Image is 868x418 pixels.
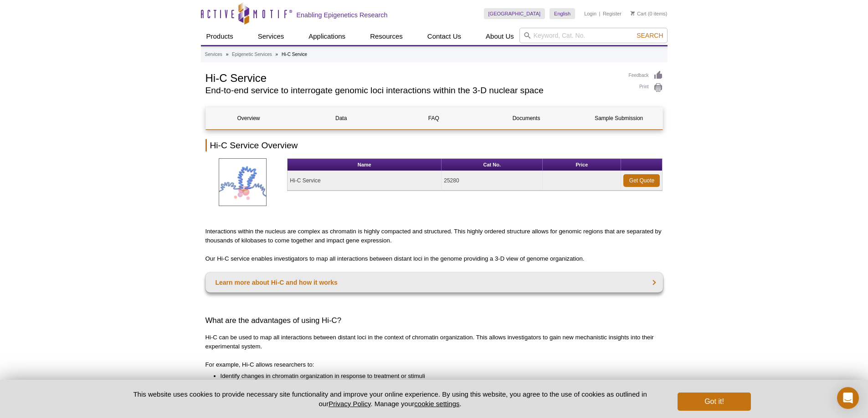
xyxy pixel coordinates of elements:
li: Hi-C Service [282,52,307,57]
a: Contact Us [422,28,467,45]
p: Hi-C can be used to map all interactions between distant loci in the context of chromatin organiz... [205,333,663,351]
div: Open Intercom Messenger [837,387,859,409]
h3: What are the advantages of using Hi-C? [205,315,663,326]
th: Name [288,159,442,171]
h2: End-to-end service to interrogate genomic loci interactions within the 3-D nuclear space​ [205,86,620,95]
th: Price [543,159,621,171]
p: This website uses cookies to provide necessary site functionality and improve your online experie... [118,389,663,408]
li: | [599,8,601,19]
a: Sample Submission [576,107,662,129]
a: Services [205,50,222,59]
a: Overview [206,107,292,129]
a: Register [603,10,621,17]
a: Cart [631,10,647,17]
a: Get Quote [623,174,660,187]
td: 25280 [442,171,543,191]
a: Documents [483,107,569,129]
a: About Us [480,28,519,45]
a: Data [298,107,384,129]
span: Search [637,32,663,39]
td: Hi-C Service [288,171,442,191]
a: Epigenetic Services [232,50,272,59]
img: Hi-C Service [219,158,267,206]
a: Print [629,83,663,93]
li: » [226,52,229,57]
input: Keyword, Cat. No. [519,28,668,43]
p: Interactions within the nucleus are complex as chromatin is highly compacted and structured. This... [205,227,663,245]
a: Login [584,10,596,17]
button: Got it! [678,393,750,411]
a: Learn more about Hi-C and how it works [205,272,663,292]
th: Cat No. [442,159,543,171]
li: (0 items) [631,8,668,19]
li: Identify changes in chromatin organization in response to treatment or stimuli​ [221,372,654,381]
a: [GEOGRAPHIC_DATA] [484,8,545,19]
h1: Hi-C Service [205,71,620,84]
li: » [276,52,278,57]
a: Resources [365,28,408,45]
a: Products [201,28,239,45]
h2: Hi-C Service Overview [205,139,663,151]
p: Our Hi-C service enables investigators to map all interactions between distant loci in the genome... [205,254,663,263]
a: English [550,8,575,19]
a: FAQ [391,107,477,129]
a: Feedback [629,71,663,81]
a: Applications [303,28,351,45]
h2: Enabling Epigenetics Research [297,11,388,19]
a: Services [252,28,290,45]
button: Search [634,31,666,40]
button: cookie settings [414,400,459,408]
a: Privacy Policy [329,400,370,408]
img: Your Cart [631,11,635,15]
p: For example, Hi-C allows researchers to: [205,360,663,369]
